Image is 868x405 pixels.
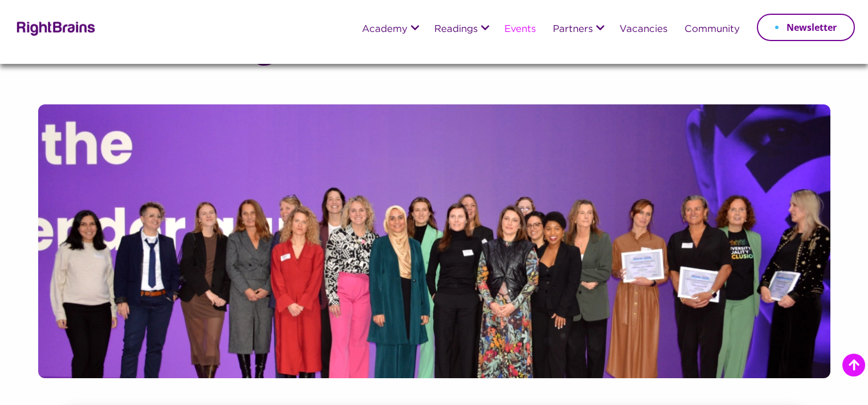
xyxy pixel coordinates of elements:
[504,25,536,35] a: Events
[13,19,96,36] img: Rightbrains
[757,14,855,41] a: Newsletter
[684,25,740,35] a: Community
[620,25,667,35] a: Vacancies
[434,25,478,35] a: Readings
[362,25,407,35] a: Academy
[553,25,593,35] a: Partners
